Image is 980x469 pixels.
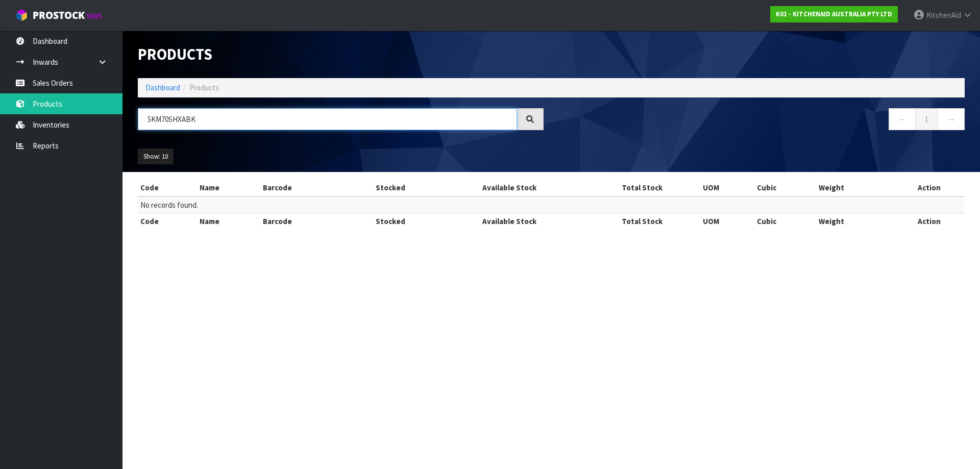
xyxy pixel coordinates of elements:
[915,108,938,130] a: 1
[15,9,28,21] img: cube-alt.png
[894,180,965,196] th: Action
[559,108,965,133] nav: Page navigation
[347,180,434,196] th: Stocked
[260,213,347,229] th: Barcode
[700,180,754,196] th: UOM
[434,213,584,229] th: Available Stock
[816,180,894,196] th: Weight
[926,10,961,20] span: KitchenAid
[754,180,816,196] th: Cubic
[87,11,103,21] small: WMS
[260,180,347,196] th: Barcode
[197,180,260,196] th: Name
[816,213,894,229] th: Weight
[894,213,965,229] th: Action
[584,213,700,229] th: Total Stock
[138,108,517,130] input: Search products
[138,149,174,165] button: Show: 10
[33,9,85,22] span: ProStock
[138,213,197,229] th: Code
[138,180,197,196] th: Code
[889,108,916,130] a: ←
[347,213,434,229] th: Stocked
[189,83,219,92] span: Products
[754,213,816,229] th: Cubic
[197,213,260,229] th: Name
[434,180,584,196] th: Available Stock
[138,196,965,213] td: No records found.
[938,108,965,130] a: →
[700,213,754,229] th: UOM
[776,10,892,18] strong: K01 - KITCHENAID AUSTRALIA PTY LTD
[145,83,180,92] a: Dashboard
[138,46,544,63] h1: Products
[584,180,700,196] th: Total Stock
